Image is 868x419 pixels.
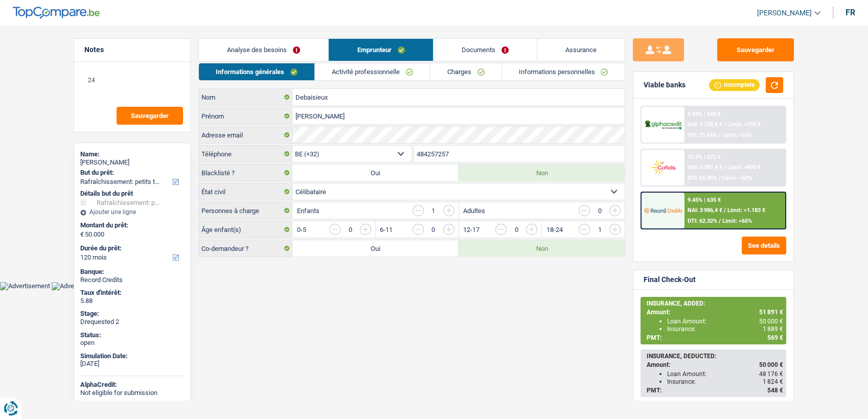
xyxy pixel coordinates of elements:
img: Advertisement [52,282,102,290]
label: Non [459,165,625,181]
a: [PERSON_NAME] [749,5,820,21]
span: NAI: 2 735,5 € [688,121,723,128]
span: Limit: <65% [723,218,752,224]
div: Final Check-Out [644,275,696,284]
button: Sauvegarder [117,107,183,125]
div: AlphaCredit: [80,381,184,389]
div: Insurance: [667,325,783,333]
div: Ajouter une ligne [80,208,184,216]
label: Non [459,240,625,257]
span: [PERSON_NAME] [757,9,812,17]
label: Prénom [199,108,292,124]
button: Sauvegarder [717,38,794,61]
div: open [80,339,184,347]
a: Informations générales [199,63,314,80]
label: Co-demandeur ? [199,240,292,257]
div: Banque: [80,268,184,276]
div: INSURANCE, DEDUCTED: [647,353,783,360]
div: Loan Amount: [667,370,783,378]
a: Analyse des besoins [199,39,328,61]
h5: Notes [84,45,180,54]
span: 548 € [767,387,783,394]
a: Assurance [537,39,625,61]
span: / [719,218,721,224]
span: Limit: <60% [723,175,752,181]
div: Détails but du prêt [80,190,184,198]
label: Âge enfant(s) [199,221,292,238]
span: 51 891 € [759,309,783,316]
div: PMT: [647,334,783,341]
span: Limit: <65% [723,132,752,138]
span: / [719,132,721,138]
label: But du prêt: [80,169,182,177]
a: Activité professionnelle [315,63,430,80]
label: Durée du prêt: [80,244,182,252]
span: 569 € [767,334,783,341]
label: Enfants [296,207,319,214]
div: Incomplete [709,79,760,90]
div: 0 [595,207,604,214]
a: Charges [430,63,501,80]
span: / [724,121,726,128]
span: / [724,207,726,214]
input: 401020304 [414,146,625,162]
label: État civil [199,183,292,200]
label: Personnes à charge [199,202,292,219]
a: Documents [433,39,537,61]
label: Nom [199,89,292,105]
div: PMT: [647,387,783,394]
img: Cofidis [644,158,682,177]
div: Simulation Date: [80,352,184,360]
div: [PERSON_NAME] [80,158,184,167]
span: 50 000 € [759,318,783,325]
span: / [719,175,721,181]
span: DTI: 62.32% [688,218,718,224]
span: Limit: >750 € [728,121,761,128]
div: 5.88 [80,297,184,305]
label: Blacklisté ? [199,165,292,181]
span: Sauvegarder [131,112,169,119]
div: Record Credits [80,276,184,284]
div: Status: [80,331,184,339]
span: DTI: 65.96% [688,175,718,181]
div: 9.45% | 635 € [688,197,721,203]
label: Téléphone [199,146,292,162]
label: Adultes [463,207,485,214]
div: [DATE] [80,360,184,368]
span: NAI: 3 986,4 € [688,207,723,214]
label: 0-5 [296,226,306,233]
span: 50 000 € [759,361,783,368]
button: See details [742,237,786,254]
div: Drequested 2 [80,318,184,326]
span: 1 824 € [763,378,783,385]
span: 1 889 € [763,325,783,333]
div: Stage: [80,310,184,318]
label: Oui [292,165,459,181]
label: Montant du prêt: [80,221,182,229]
div: Amount: [647,361,783,368]
div: 0 [346,226,355,233]
div: Loan Amount: [667,318,783,325]
div: 1 [429,207,438,214]
div: 10.9% | 672 € [688,154,721,160]
div: Viable banks [644,81,686,89]
div: 9.99% | 649 € [688,111,721,118]
span: Limit: >1.183 € [728,207,766,214]
span: Limit: >800 € [728,164,761,171]
div: Not eligible for submission [80,389,184,397]
div: Taux d'intérêt: [80,289,184,297]
label: Oui [292,240,459,257]
div: Insurance: [667,378,783,385]
span: € [80,230,84,239]
div: Name: [80,150,184,158]
span: NAI: 4 397,4 € [688,164,723,171]
div: fr [846,8,855,17]
img: AlphaCredit [644,119,682,131]
img: TopCompare Logo [13,7,100,19]
div: Amount: [647,309,783,316]
span: 48 176 € [759,370,783,378]
label: Adresse email [199,127,292,143]
span: / [724,164,726,171]
span: DTI: 75.65% [688,132,718,138]
div: INSURANCE, ADDED: [647,300,783,307]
